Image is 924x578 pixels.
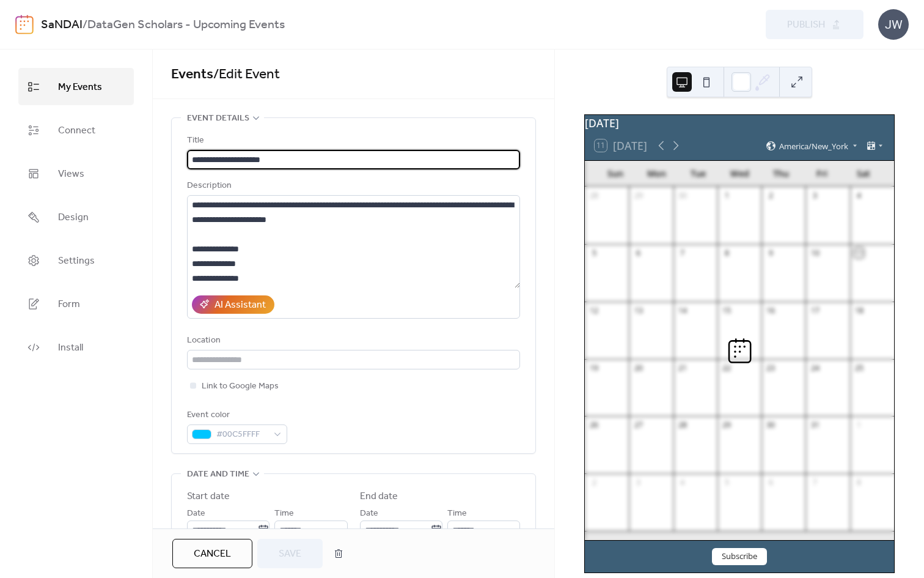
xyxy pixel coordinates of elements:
[274,506,294,521] span: Time
[213,61,280,88] span: / Edit Event
[18,111,134,149] a: Connect
[215,298,266,313] div: AI Assistant
[202,379,279,394] span: Link to Google Maps
[766,248,776,258] div: 9
[194,547,231,561] span: Cancel
[82,13,87,37] b: /
[677,248,687,258] div: 7
[810,248,820,258] div: 10
[677,363,687,373] div: 21
[589,420,599,431] div: 26
[677,190,687,201] div: 30
[766,478,776,488] div: 6
[18,285,134,322] a: Form
[216,428,268,442] span: #00C5FFFF
[595,161,636,186] div: Sun
[58,251,95,270] span: Settings
[633,190,643,201] div: 29
[171,61,213,88] a: Events
[633,420,643,431] div: 27
[766,420,776,431] div: 30
[58,121,95,140] span: Connect
[447,506,467,521] span: Time
[18,198,134,235] a: Design
[854,248,864,258] div: 11
[854,478,864,488] div: 8
[810,190,820,201] div: 3
[878,9,909,40] div: JW
[722,248,732,258] div: 8
[187,467,249,482] span: Date and time
[854,190,864,201] div: 4
[360,489,398,504] div: End date
[636,161,678,186] div: Mon
[854,305,864,316] div: 18
[633,478,643,488] div: 3
[810,305,820,316] div: 17
[802,161,843,186] div: Fri
[360,506,378,521] span: Date
[18,328,134,366] a: Install
[677,478,687,488] div: 4
[585,115,894,131] div: [DATE]
[722,190,732,201] div: 1
[854,363,864,373] div: 25
[187,133,518,148] div: Title
[854,420,864,431] div: 1
[760,161,802,186] div: Thu
[633,305,643,316] div: 13
[15,15,34,34] img: logo
[589,190,599,201] div: 28
[87,13,285,37] b: DataGen Scholars - Upcoming Events
[18,155,134,192] a: Views
[810,478,820,488] div: 7
[187,179,518,193] div: Description
[58,338,83,357] span: Install
[722,363,732,373] div: 22
[766,190,776,201] div: 2
[843,161,884,186] div: Sat
[589,305,599,316] div: 12
[589,478,599,488] div: 2
[766,305,776,316] div: 16
[58,295,80,314] span: Form
[719,161,760,186] div: Wed
[810,363,820,373] div: 24
[172,539,252,568] button: Cancel
[187,506,205,521] span: Date
[810,420,820,431] div: 31
[722,420,732,431] div: 29
[633,363,643,373] div: 20
[712,548,767,565] button: Subscribe
[633,248,643,258] div: 6
[41,13,82,37] a: SaNDAI
[58,165,84,183] span: Views
[678,161,719,186] div: Tue
[192,295,274,314] button: AI Assistant
[722,305,732,316] div: 15
[589,363,599,373] div: 19
[766,363,776,373] div: 23
[677,305,687,316] div: 14
[677,420,687,431] div: 28
[187,333,518,348] div: Location
[589,248,599,258] div: 5
[187,489,230,504] div: Start date
[722,478,732,488] div: 5
[18,242,134,279] a: Settings
[187,408,285,423] div: Event color
[58,78,102,97] span: My Events
[18,68,134,105] a: My Events
[187,111,249,126] span: Event details
[58,208,89,227] span: Design
[779,142,848,150] span: America/New_York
